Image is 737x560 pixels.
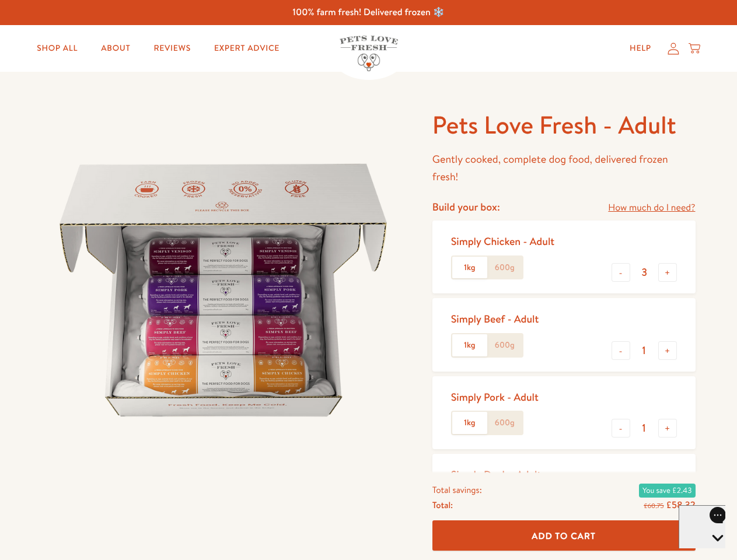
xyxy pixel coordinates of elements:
span: Total: [432,497,453,512]
button: - [612,419,630,437]
div: Simply Beef - Adult [451,312,539,325]
label: 600g [487,257,522,279]
button: + [658,263,677,282]
a: About [92,37,139,60]
button: - [612,341,630,360]
button: + [658,419,677,437]
div: Simply Duck - Adult [451,468,542,481]
button: + [658,341,677,360]
span: You save £2.43 [639,483,695,497]
a: Shop All [27,37,87,60]
button: Add To Cart [432,520,696,551]
span: Total savings: [432,482,482,497]
label: 600g [487,334,522,356]
div: Simply Pork - Adult [451,390,539,404]
s: £60.75 [644,501,663,510]
a: Help [620,37,661,60]
img: Pets Love Fresh [340,36,398,71]
p: Gently cooked, complete dog food, delivered frozen fresh! [432,150,696,186]
label: 1kg [452,334,487,356]
h4: Build your box: [432,200,500,213]
div: Simply Chicken - Adult [451,235,554,248]
span: Add To Cart [532,529,596,541]
a: Reviews [144,37,200,60]
span: £58.32 [666,498,695,511]
img: Pets Love Fresh - Adult [42,109,404,471]
iframe: Gorgias live chat messenger [679,505,725,548]
label: 1kg [452,257,487,279]
a: How much do I need? [608,200,695,216]
label: 600g [487,412,522,434]
h1: Pets Love Fresh - Adult [432,109,696,141]
label: 1kg [452,412,487,434]
a: Expert Advice [205,37,289,60]
button: - [612,263,630,282]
